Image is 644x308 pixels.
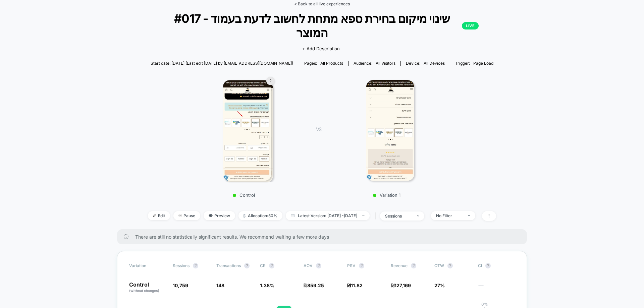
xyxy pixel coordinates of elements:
button: ? [411,263,416,268]
div: Audience: [354,61,395,66]
p: 0% [481,302,488,307]
span: | [373,211,380,221]
span: 148 [216,283,224,288]
span: Preview [204,211,235,220]
button: ? [193,263,198,268]
span: CI [478,263,515,268]
span: Start date: [DATE] (Last edit [DATE] by [EMAIL_ADDRESS][DOMAIN_NAME]) [151,61,293,66]
span: AOV [304,263,313,268]
span: There are still no statistically significant results. We recommend waiting a few more days [135,234,514,240]
button: ? [269,263,274,268]
img: rebalance [244,214,246,218]
span: All Visitors [376,61,395,66]
span: ₪ [391,283,411,288]
span: 1.38 % [260,283,274,288]
span: OTW [434,263,471,268]
span: ₪ [304,283,324,288]
button: ? [485,263,491,268]
span: Page Load [473,61,493,66]
span: ₪ [347,283,363,288]
span: Variation [129,263,166,268]
span: (without changes) [129,289,159,293]
span: 10,759 [173,283,188,288]
button: ? [316,263,321,268]
img: end [468,215,470,216]
img: end [178,214,182,217]
div: Pages: [304,61,343,66]
p: Control [185,192,303,198]
span: #017 - שינוי מיקום בחירת ספא מתחת לחשוב לדעת בעמוד המוצר [165,11,479,40]
div: 2 [266,77,275,85]
span: Pause [173,211,200,220]
button: ? [244,263,250,268]
img: end [362,215,365,216]
span: Device: [400,61,450,66]
button: ? [447,263,453,268]
button: ? [359,263,364,268]
img: Variation 1 main [366,80,414,181]
div: Trigger: [455,61,493,66]
p: Control [129,282,166,293]
span: all products [320,61,343,66]
span: Revenue [391,263,408,268]
span: VS [316,126,321,132]
span: --- [478,284,515,293]
p: LIVE [462,22,479,29]
span: Latest Version: [DATE] - [DATE] [286,211,370,220]
span: all devices [424,61,445,66]
a: < Back to all live experiences [294,1,350,6]
span: CR [260,263,266,268]
span: 859.25 [307,283,324,288]
p: Variation 1 [328,192,445,198]
span: PSV [347,263,356,268]
span: Allocation: 50% [238,211,282,220]
span: + Add Description [302,46,340,52]
span: Transactions [216,263,241,268]
div: sessions [385,213,412,219]
span: 27% [434,283,445,288]
span: Edit [148,211,170,220]
span: 127,169 [394,283,411,288]
img: edit [153,214,156,217]
img: calendar [291,214,294,217]
span: Sessions [173,263,190,268]
div: No Filter [436,213,463,218]
span: 11.82 [351,283,363,288]
img: end [417,215,419,217]
img: Control main [223,80,271,181]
